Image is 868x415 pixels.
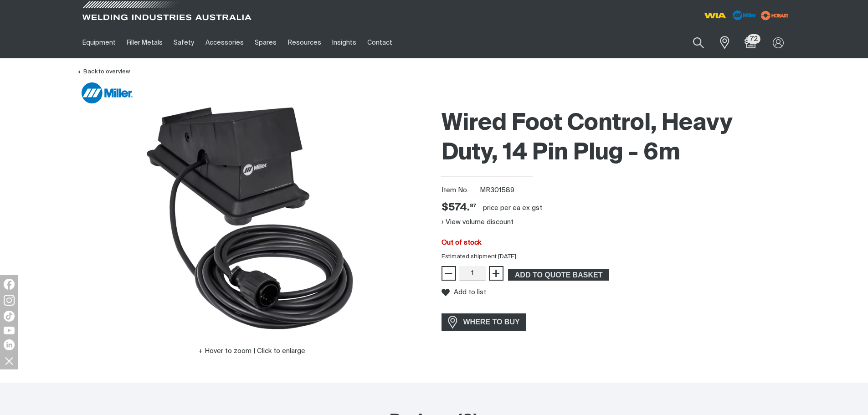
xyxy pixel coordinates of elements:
[4,295,15,306] img: Instagram
[77,69,130,75] a: Back to overview
[442,109,791,168] h1: Wired Foot Control, Heavy Duty, 14 Pin Plug - 6m
[327,27,362,58] a: Insights
[442,313,527,330] a: WHERE TO BUY
[442,201,476,215] div: Price
[508,269,609,281] button: Add Wired Foot Control, Heavy Duty, 14 Pin Plug - 6m to the shopping cart
[4,311,15,322] img: TikTok
[77,27,613,58] nav: Main
[480,187,514,194] span: MR301589
[522,204,542,213] div: ex gst
[457,315,526,329] span: WHERE TO BUY
[442,288,486,297] button: Add to list
[1,353,17,369] img: hide socials
[442,185,478,196] span: Item No.
[138,104,366,332] img: Wired Foot Control, Heavy Duty, 14 Pin Plug - 6m
[249,27,282,58] a: Spares
[683,32,714,53] button: Search products
[442,239,481,246] span: Out of stock
[77,27,121,58] a: Equipment
[758,9,791,22] img: miller
[362,27,398,58] a: Contact
[4,279,15,290] img: Facebook
[672,32,714,53] input: Product name or item number...
[193,346,311,357] button: Hover to zoom | Click to enlarge
[434,252,799,261] div: Estimated shipment [DATE]
[4,327,15,334] img: YouTube
[442,215,514,229] button: View volume discount
[282,27,326,58] a: Resources
[200,27,249,58] a: Accessories
[509,269,608,281] span: ADD TO QUOTE BASKET
[4,339,15,350] img: LinkedIn
[444,266,453,281] span: −
[483,204,520,213] div: price per EA
[442,201,476,215] span: $574.
[168,27,200,58] a: Safety
[492,266,500,281] span: +
[121,27,168,58] a: Filler Metals
[454,288,486,296] span: Add to list
[470,203,476,208] sup: 87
